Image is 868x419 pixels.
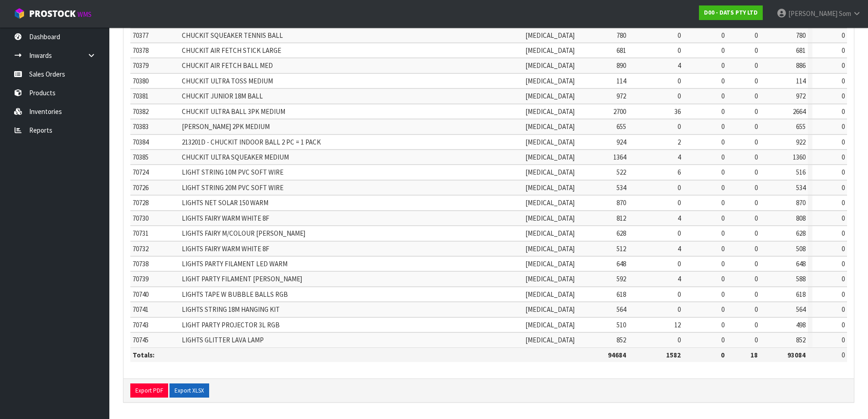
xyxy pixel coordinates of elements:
[133,259,149,268] span: 70738
[133,31,149,40] span: 70377
[525,259,575,268] span: [MEDICAL_DATA]
[721,168,724,176] span: 0
[525,92,575,100] span: [MEDICAL_DATA]
[796,92,806,100] span: 972
[130,383,168,398] button: Export PDF
[842,153,845,161] span: 0
[133,168,149,176] span: 70724
[133,290,149,299] span: 70740
[525,77,575,85] span: [MEDICAL_DATA]
[842,122,845,131] span: 0
[755,153,758,161] span: 0
[133,336,149,344] span: 70745
[182,305,280,314] span: LIGHTS STRING 18M HANGING KIT
[678,305,681,314] span: 0
[796,46,806,55] span: 681
[796,259,806,268] span: 648
[133,351,154,359] strong: Totals:
[616,244,626,253] span: 512
[616,46,626,55] span: 681
[796,305,806,314] span: 564
[839,9,851,18] span: Som
[842,274,845,283] span: 0
[525,61,575,70] span: [MEDICAL_DATA]
[721,107,724,116] span: 0
[133,321,149,329] span: 70743
[678,138,681,146] span: 2
[755,198,758,207] span: 0
[666,351,681,359] strong: 1582
[755,244,758,253] span: 0
[678,244,681,253] span: 4
[796,229,806,238] span: 628
[525,274,575,283] span: [MEDICAL_DATA]
[678,274,681,283] span: 4
[182,31,283,40] span: CHUCKIT SQUEAKER TENNIS BALL
[721,351,724,359] strong: 0
[616,229,626,238] span: 628
[525,107,575,116] span: [MEDICAL_DATA]
[721,153,724,161] span: 0
[182,92,263,100] span: CHUCKIT JUNIOR 18M BALL
[721,61,724,70] span: 0
[842,138,845,146] span: 0
[704,9,758,16] strong: D00 - DATS PTY LTD
[169,383,209,398] button: Export XLSX
[525,214,575,222] span: [MEDICAL_DATA]
[721,290,724,299] span: 0
[796,214,806,222] span: 808
[133,198,149,207] span: 70728
[182,61,273,70] span: CHUCKIT AIR FETCH BALL MED
[678,92,681,100] span: 0
[842,305,845,314] span: 0
[616,138,626,146] span: 924
[616,259,626,268] span: 648
[721,31,724,40] span: 0
[182,183,283,192] span: LIGHT STRING 20M PVC SOFT WIRE
[133,244,149,253] span: 70732
[755,107,758,116] span: 0
[793,153,806,161] span: 1360
[608,351,626,359] strong: 94684
[133,183,149,192] span: 70726
[793,107,806,116] span: 2664
[678,336,681,344] span: 0
[616,321,626,329] span: 510
[182,153,289,161] span: CHUCKIT ULTRA SQUEAKER MEDIUM
[525,321,575,329] span: [MEDICAL_DATA]
[525,31,575,40] span: [MEDICAL_DATA]
[755,61,758,70] span: 0
[616,122,626,131] span: 655
[721,259,724,268] span: 0
[616,183,626,192] span: 534
[755,46,758,55] span: 0
[842,290,845,299] span: 0
[721,336,724,344] span: 0
[616,168,626,176] span: 522
[133,274,149,283] span: 70739
[182,274,302,283] span: LIGHT PARTY FILAMENT [PERSON_NAME]
[616,274,626,283] span: 592
[842,46,845,55] span: 0
[616,92,626,100] span: 972
[755,274,758,283] span: 0
[721,138,724,146] span: 0
[842,229,845,238] span: 0
[787,351,806,359] strong: 93084
[842,31,845,40] span: 0
[796,77,806,85] span: 114
[678,153,681,161] span: 4
[678,198,681,207] span: 0
[678,229,681,238] span: 0
[796,321,806,329] span: 498
[842,259,845,268] span: 0
[14,8,25,19] img: cube-alt.png
[755,31,758,40] span: 0
[842,214,845,222] span: 0
[674,107,681,116] span: 36
[796,336,806,344] span: 852
[721,214,724,222] span: 0
[133,61,149,70] span: 70379
[182,290,288,299] span: LIGHTS TAPE W BUBBLE BALLS RGB
[525,290,575,299] span: [MEDICAL_DATA]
